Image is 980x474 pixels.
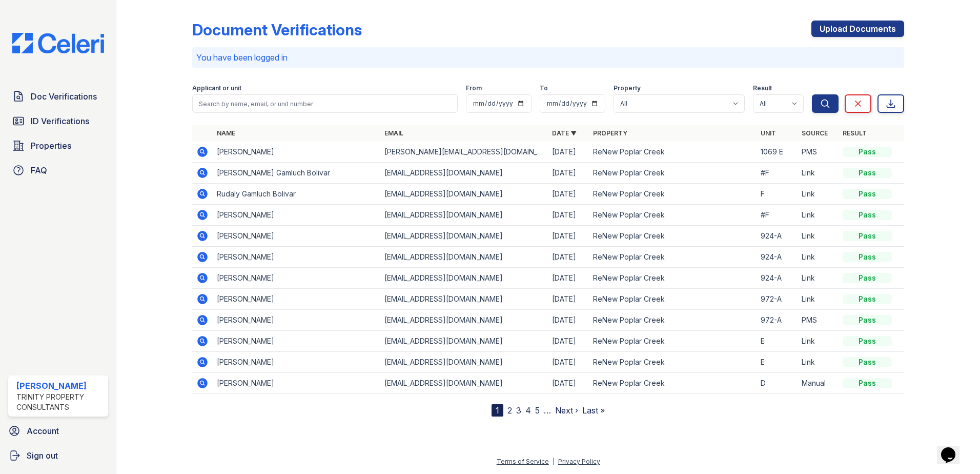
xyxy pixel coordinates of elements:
a: Sign out [4,445,112,466]
td: [DATE] [548,184,589,205]
a: Upload Documents [811,21,904,37]
input: Search by name, email, or unit number [192,94,458,113]
td: [EMAIL_ADDRESS][DOMAIN_NAME] [380,352,548,373]
span: Account [27,425,59,437]
label: From [466,84,482,92]
td: [EMAIL_ADDRESS][DOMAIN_NAME] [380,205,548,226]
a: Property [593,129,627,137]
td: [DATE] [548,310,589,331]
a: Source [802,129,828,137]
td: ReNew Poplar Creek [589,226,757,247]
td: Manual [798,373,839,394]
td: Link [798,205,839,226]
td: [PERSON_NAME] [213,352,380,373]
td: ReNew Poplar Creek [589,310,757,331]
span: … [544,404,551,417]
td: [PERSON_NAME] [213,205,380,226]
label: Result [753,84,772,92]
div: | [553,458,555,465]
td: [EMAIL_ADDRESS][DOMAIN_NAME] [380,331,548,352]
td: PMS [798,142,839,163]
td: [DATE] [548,226,589,247]
td: ReNew Poplar Creek [589,184,757,205]
td: 972-A [757,310,798,331]
td: PMS [798,310,839,331]
p: You have been logged in [196,51,900,64]
td: [DATE] [548,163,589,184]
td: [DATE] [548,289,589,310]
td: [PERSON_NAME] [213,310,380,331]
td: [DATE] [548,268,589,289]
td: [DATE] [548,142,589,163]
div: Document Verifications [192,21,362,39]
td: Link [798,331,839,352]
td: ReNew Poplar Creek [589,373,757,394]
td: [PERSON_NAME] [213,373,380,394]
td: [PERSON_NAME] [213,226,380,247]
td: [PERSON_NAME] Gamluch Bolivar [213,163,380,184]
td: Link [798,268,839,289]
td: #F [757,163,798,184]
td: [PERSON_NAME] [213,331,380,352]
td: [DATE] [548,205,589,226]
span: ID Verifications [31,115,89,127]
td: [PERSON_NAME][EMAIL_ADDRESS][DOMAIN_NAME] [380,142,548,163]
td: E [757,331,798,352]
a: Privacy Policy [558,458,600,465]
a: Next › [555,405,578,416]
td: ReNew Poplar Creek [589,247,757,268]
td: 924-A [757,268,798,289]
div: Pass [843,273,892,283]
td: [PERSON_NAME] [213,247,380,268]
div: Pass [843,147,892,157]
a: 2 [507,405,512,416]
td: Rudaly Gamluch Bolivar [213,184,380,205]
span: FAQ [31,164,47,176]
td: [EMAIL_ADDRESS][DOMAIN_NAME] [380,373,548,394]
a: Terms of Service [497,458,549,465]
a: Doc Verifications [8,86,108,107]
td: ReNew Poplar Creek [589,331,757,352]
label: Applicant or unit [192,84,241,92]
iframe: chat widget [937,433,970,464]
td: [DATE] [548,352,589,373]
td: 1069 E [757,142,798,163]
td: 924-A [757,247,798,268]
td: ReNew Poplar Creek [589,289,757,310]
div: 1 [492,404,503,417]
td: 924-A [757,226,798,247]
td: #F [757,205,798,226]
td: ReNew Poplar Creek [589,205,757,226]
td: [PERSON_NAME] [213,142,380,163]
td: Link [798,247,839,268]
a: Account [4,421,112,441]
span: Sign out [27,449,58,462]
td: D [757,373,798,394]
label: Property [614,84,641,92]
a: Properties [8,135,108,156]
td: E [757,352,798,373]
a: Name [217,129,235,137]
td: [EMAIL_ADDRESS][DOMAIN_NAME] [380,268,548,289]
a: 3 [516,405,521,416]
img: CE_Logo_Blue-a8612792a0a2168367f1c8372b55b34899dd931a85d93a1a3d3e32e68fde9ad4.png [4,33,112,53]
div: Pass [843,210,892,220]
a: Unit [761,129,776,137]
a: Email [384,129,403,137]
td: [DATE] [548,331,589,352]
td: [EMAIL_ADDRESS][DOMAIN_NAME] [380,226,548,247]
a: 5 [535,405,540,416]
td: [PERSON_NAME] [213,268,380,289]
div: Pass [843,189,892,199]
td: [EMAIL_ADDRESS][DOMAIN_NAME] [380,310,548,331]
td: F [757,184,798,205]
a: FAQ [8,160,108,181]
td: ReNew Poplar Creek [589,163,757,184]
td: Link [798,184,839,205]
a: 4 [525,405,531,416]
span: Properties [31,140,71,152]
div: Pass [843,378,892,388]
td: Link [798,226,839,247]
td: [DATE] [548,373,589,394]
